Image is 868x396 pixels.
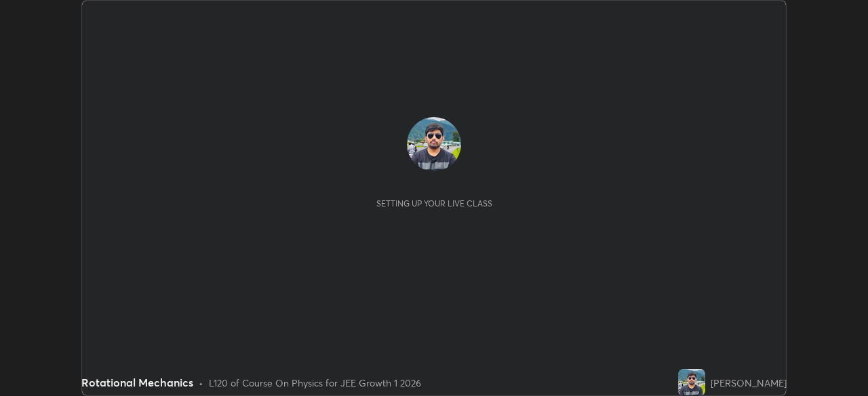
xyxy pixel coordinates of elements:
[407,117,461,171] img: b94a4ccbac2546dc983eb2139155ff30.jpg
[81,374,193,391] div: Rotational Mechanics
[209,376,421,390] div: L120 of Course On Physics for JEE Growth 1 2026
[199,376,203,390] div: •
[678,369,705,396] img: b94a4ccbac2546dc983eb2139155ff30.jpg
[376,198,492,208] div: Setting up your live class
[711,376,787,390] div: [PERSON_NAME]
